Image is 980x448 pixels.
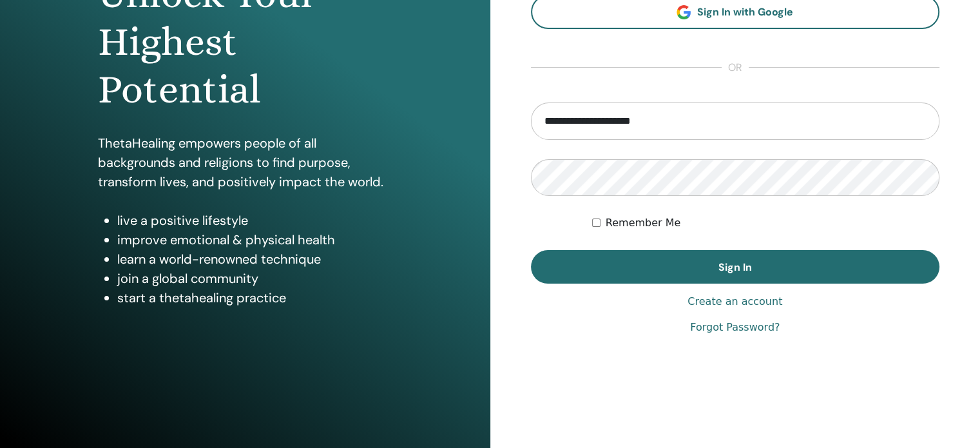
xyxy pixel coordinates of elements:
a: Forgot Password? [690,320,780,335]
p: ThetaHealing empowers people of all backgrounds and religions to find purpose, transform lives, a... [98,133,392,191]
li: join a global community [117,269,392,288]
label: Remember Me [606,215,681,231]
a: Create an account [687,294,782,309]
span: Sign In [718,260,752,274]
span: Sign In with Google [697,5,793,19]
li: learn a world-renowned technique [117,249,392,269]
div: Keep me authenticated indefinitely or until I manually logout [592,215,939,231]
span: or [722,60,749,75]
li: improve emotional & physical health [117,230,392,249]
button: Sign In [531,250,940,284]
li: start a thetahealing practice [117,288,392,307]
li: live a positive lifestyle [117,211,392,230]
